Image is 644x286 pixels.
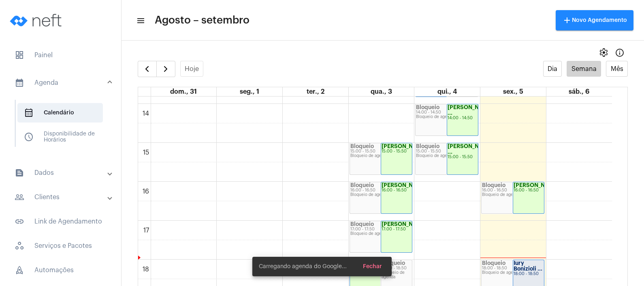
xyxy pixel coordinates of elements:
[15,168,108,178] mat-panel-title: Dados
[6,4,67,37] img: logo-neft-novo-2.png
[17,127,103,147] span: Disponibilidade de Horários
[416,144,439,149] strong: Bloqueio
[556,10,633,30] button: Novo Agendamento
[5,187,121,207] mat-expansion-panel-header: sidenav iconClientes
[599,48,608,58] span: settings
[612,45,628,61] button: Info
[24,108,34,118] span: sidenav icon
[567,87,591,96] a: 6 de setembro de 2025
[8,260,113,280] span: Automações
[180,61,204,77] button: Hoje
[141,188,151,195] div: 16
[141,149,151,156] div: 15
[416,105,439,110] strong: Bloqueio
[482,260,505,266] strong: Bloqueio
[606,61,628,77] button: Mês
[15,217,24,226] mat-icon: sidenav icon
[416,154,478,158] div: Bloqueio de agenda
[350,188,412,193] div: 16:00 - 16:50
[155,14,249,27] span: Agosto – setembro
[363,264,382,269] span: Fechar
[305,87,326,96] a: 2 de setembro de 2025
[15,50,24,60] span: sidenav icon
[448,105,493,116] strong: [PERSON_NAME] ...
[8,236,113,256] span: Serviços e Pacotes
[382,144,432,149] strong: [PERSON_NAME]...
[382,221,432,227] strong: [PERSON_NAME]...
[514,183,564,188] strong: [PERSON_NAME]...
[482,266,544,271] div: 18:00 - 18:50
[448,155,478,159] div: 15:00 - 15:50
[615,48,625,58] mat-icon: Info
[567,61,601,77] button: Semana
[141,266,151,273] div: 18
[382,227,412,232] div: 17:00 - 17:50
[142,227,151,234] div: 17
[24,132,34,142] span: sidenav icon
[5,70,121,96] mat-expansion-panel-header: sidenav iconAgenda
[238,87,261,96] a: 1 de setembro de 2025
[514,188,544,193] div: 16:00 - 16:50
[156,61,175,77] button: Próximo Semana
[562,17,627,23] span: Novo Agendamento
[448,144,493,155] strong: [PERSON_NAME] ...
[595,45,612,61] button: settings
[382,188,412,193] div: 16:00 - 16:50
[350,193,412,197] div: Bloqueio de agenda
[543,61,562,77] button: Dia
[514,260,542,271] strong: Iury Bonizioli ...
[501,87,525,96] a: 5 de setembro de 2025
[15,78,108,88] mat-panel-title: Agenda
[416,110,478,115] div: 14:00 - 14:50
[8,212,113,231] span: Link de Agendamento
[482,193,544,197] div: Bloqueio de agenda
[17,103,103,123] span: Calendário
[350,154,412,158] div: Bloqueio de agenda
[259,262,347,271] span: Carregando agenda do Google...
[482,183,505,188] strong: Bloqueio
[350,183,374,188] strong: Bloqueio
[436,87,458,96] a: 4 de setembro de 2025
[15,168,24,178] mat-icon: sidenav icon
[15,192,108,202] mat-panel-title: Clientes
[15,265,24,275] span: sidenav icon
[5,96,121,158] div: sidenav iconAgenda
[514,272,544,276] div: 18:00 - 18:50
[382,149,412,154] div: 15:00 - 15:50
[141,110,151,117] div: 14
[138,61,157,77] button: Semana Anterior
[562,15,572,25] mat-icon: add
[350,149,412,154] div: 15:00 - 15:50
[350,221,374,227] strong: Bloqueio
[168,87,198,96] a: 31 de agosto de 2025
[350,232,412,236] div: Bloqueio de agenda
[416,149,478,154] div: 15:00 - 15:50
[416,115,478,119] div: Bloqueio de agenda
[482,188,544,193] div: 16:00 - 16:50
[15,192,24,202] mat-icon: sidenav icon
[350,144,374,149] strong: Bloqueio
[382,183,432,188] strong: [PERSON_NAME]...
[350,227,412,232] div: 17:00 - 17:50
[482,271,544,275] div: Bloqueio de agenda
[15,78,24,88] mat-icon: sidenav icon
[136,16,144,26] mat-icon: sidenav icon
[5,163,121,183] mat-expansion-panel-header: sidenav iconDados
[8,45,113,65] span: Painel
[448,116,478,120] div: 14:00 - 14:50
[356,259,388,274] button: Fechar
[15,241,24,251] span: sidenav icon
[369,87,394,96] a: 3 de setembro de 2025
